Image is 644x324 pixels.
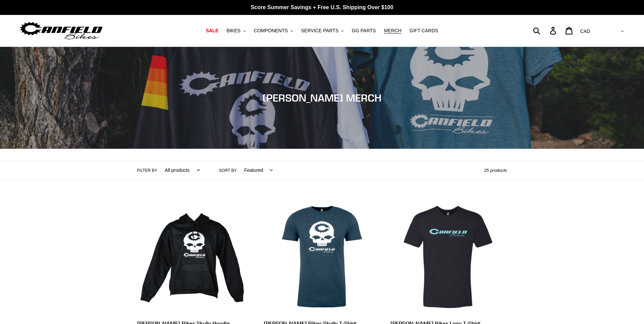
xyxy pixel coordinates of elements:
button: BIKES [223,26,249,35]
span: MERCH [384,28,401,34]
button: COMPONENTS [251,26,296,35]
img: Canfield Bikes [19,20,104,41]
label: Sort by [219,167,237,174]
a: SALE [202,26,222,35]
span: GIFT CARDS [409,28,438,34]
span: COMPONENTS [254,28,288,34]
label: Filter by [137,167,158,174]
button: SERVICE PARTS [298,26,347,35]
a: MERCH [381,26,405,35]
span: [PERSON_NAME] MERCH [262,92,382,104]
a: GG PARTS [348,26,379,35]
span: GG PARTS [352,28,376,34]
span: BIKES [226,28,240,34]
a: GIFT CARDS [406,26,442,35]
input: Search [537,23,554,38]
span: SERVICE PARTS [301,28,338,34]
span: 25 products [484,168,507,173]
span: SALE [206,28,218,34]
